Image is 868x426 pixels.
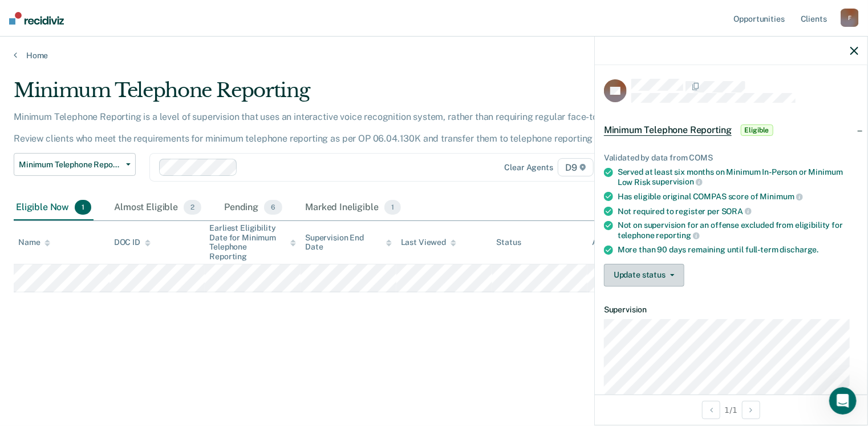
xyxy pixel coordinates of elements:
[384,200,401,215] span: 1
[618,206,858,216] div: Not required to register per
[75,200,91,215] span: 1
[112,195,204,220] div: Almost Eligible
[595,395,867,425] div: 1 / 1
[618,167,858,187] div: Served at least six months on Minimum In-Person or Minimum Low Risk
[14,50,854,61] a: Home
[742,401,760,419] button: Next Opportunity
[264,200,282,215] span: 6
[497,238,521,247] div: Status
[592,238,646,247] div: Assigned to
[19,160,121,170] span: Minimum Telephone Reporting
[656,231,700,240] span: reporting
[14,195,94,220] div: Eligible Now
[741,124,773,136] span: Eligible
[618,220,858,240] div: Not on supervision for an offense excluded from eligibility for telephone
[14,79,665,111] div: Minimum Telephone Reporting
[305,233,392,252] div: Supervision End Date
[702,401,720,419] button: Previous Opportunity
[829,387,857,415] iframe: Intercom live chat
[222,195,285,220] div: Pending
[604,305,858,315] dt: Supervision
[604,264,684,287] button: Update status
[209,223,296,262] div: Earliest Eligibility Date for Minimum Telephone Reporting
[841,9,859,27] div: F
[9,12,64,25] img: Recidiviz
[780,245,819,254] span: discharge.
[401,238,456,247] div: Last Viewed
[604,124,732,136] span: Minimum Telephone Reporting
[721,207,752,216] span: SORA
[303,195,403,220] div: Marked Ineligible
[604,153,858,163] div: Validated by data from COMS
[505,163,553,172] div: Clear agents
[618,245,858,255] div: More than 90 days remaining until full-term
[618,191,858,202] div: Has eligible original COMPAS score of
[652,177,703,186] span: supervision
[18,238,50,247] div: Name
[14,111,660,144] p: Minimum Telephone Reporting is a level of supervision that uses an interactive voice recognition ...
[114,238,151,247] div: DOC ID
[184,200,201,215] span: 2
[760,192,803,201] span: Minimum
[558,158,594,176] span: D9
[595,112,867,148] div: Minimum Telephone ReportingEligible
